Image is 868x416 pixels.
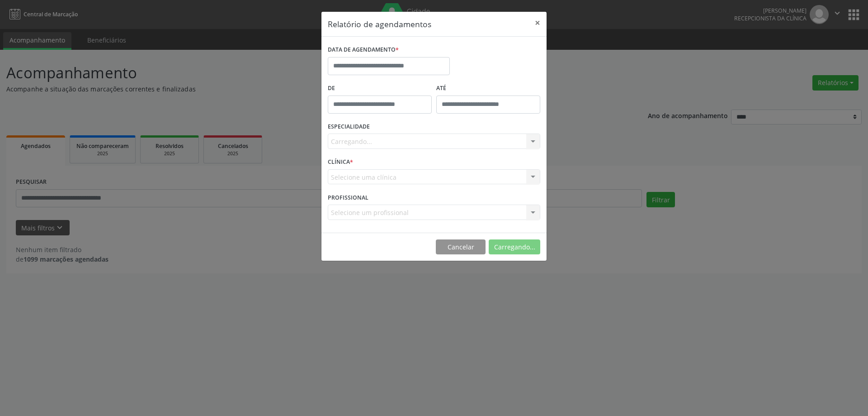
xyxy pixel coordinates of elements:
label: De [328,81,432,96]
label: PROFISSIONAL [328,191,368,205]
button: Carregando... [489,239,540,255]
label: ATÉ [436,81,540,96]
button: Close [528,12,547,34]
label: ESPECIALIDADE [328,120,370,134]
button: Cancelar [436,239,486,255]
label: DATA DE AGENDAMENTO [328,43,399,57]
label: CLÍNICA [328,155,353,169]
h5: Relatório de agendamentos [328,18,431,30]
